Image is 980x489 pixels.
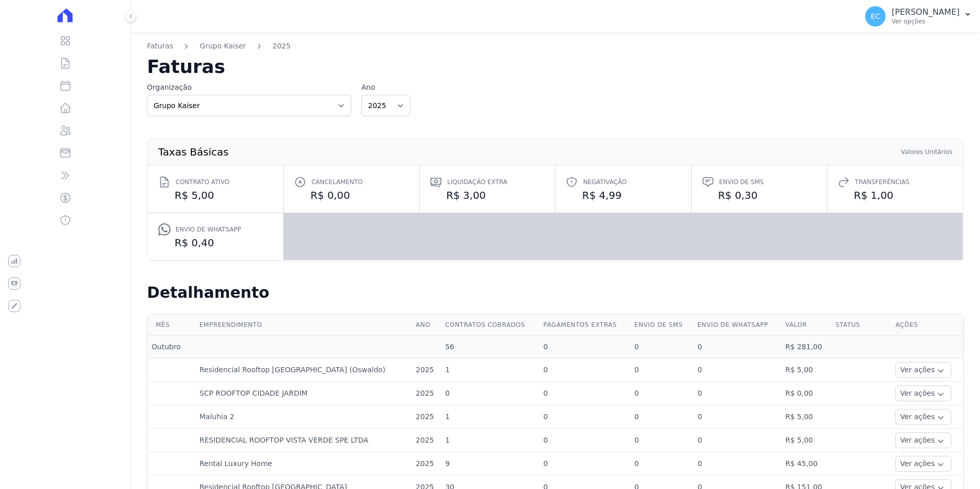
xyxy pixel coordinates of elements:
span: EC [871,13,880,20]
td: 0 [693,382,781,405]
td: 0 [540,429,630,452]
button: Ver ações [895,385,951,401]
td: SCP ROOFTOP CIDADE JARDIM [195,382,412,405]
label: Ano [361,82,410,93]
nav: Breadcrumb [147,41,964,58]
td: 0 [540,452,630,476]
span: Transferências [855,177,910,187]
th: Envio de Whatsapp [693,315,781,336]
h2: Faturas [147,58,964,76]
td: Rental Luxury Home [195,452,412,476]
td: 0 [441,382,539,405]
td: 0 [540,336,630,358]
td: R$ 5,00 [781,429,831,452]
td: 2025 [412,405,442,429]
td: Outubro [148,336,195,358]
dd: R$ 0,40 [158,236,273,250]
td: 0 [630,405,694,429]
td: 0 [540,382,630,405]
td: 0 [630,452,694,476]
td: 0 [693,336,781,358]
td: 56 [441,336,539,358]
td: R$ 5,00 [781,358,831,382]
td: Maluhia 2 [195,405,412,429]
th: Taxas Básicas [158,147,229,157]
a: Grupo Kaiser [200,41,246,52]
td: 0 [693,405,781,429]
th: Valor [781,315,831,336]
td: R$ 281,00 [781,336,831,358]
td: R$ 45,00 [781,452,831,476]
td: 0 [693,452,781,476]
span: Envio de SMS [719,177,764,187]
button: Ver ações [895,362,951,378]
p: [PERSON_NAME] [892,7,960,17]
td: 0 [630,429,694,452]
span: Negativação [583,177,626,187]
label: Organização [147,82,351,93]
dd: R$ 0,30 [702,188,817,202]
td: 0 [630,358,694,382]
td: 1 [441,358,539,382]
td: 0 [693,429,781,452]
span: Envio de Whatsapp [176,224,241,235]
td: R$ 0,00 [781,382,831,405]
h2: Detalhamento [147,284,964,302]
td: 2025 [412,429,442,452]
td: R$ 5,00 [781,405,831,429]
button: Ver ações [895,432,951,448]
td: 0 [693,358,781,382]
p: Ver opções [892,17,960,25]
button: EC [PERSON_NAME] Ver opções [857,2,980,31]
th: Contratos cobrados [441,315,539,336]
td: RESIDENCIAL ROOFTOP VISTA VERDE SPE LTDA [195,429,412,452]
td: 2025 [412,382,442,405]
th: Pagamentos extras [540,315,630,336]
th: Status [831,315,892,336]
th: Ano [412,315,442,336]
td: 1 [441,429,539,452]
button: Ver ações [895,409,951,425]
th: Ações [891,315,963,336]
dd: R$ 3,00 [430,188,545,202]
span: Liquidação extra [447,177,507,187]
td: Residencial Rooftop [GEOGRAPHIC_DATA] (Oswaldo) [195,358,412,382]
a: Faturas [147,41,173,52]
a: 2025 [273,41,291,52]
th: Valores Unitários [900,147,953,157]
td: 9 [441,452,539,476]
td: 0 [540,358,630,382]
dd: R$ 5,00 [158,188,273,202]
td: 0 [540,405,630,429]
td: 1 [441,405,539,429]
span: Contrato ativo [176,177,229,187]
td: 2025 [412,452,442,476]
th: Mês [148,315,195,336]
dd: R$ 1,00 [838,188,952,202]
button: Ver ações [895,456,951,472]
td: 0 [630,382,694,405]
span: Cancelamento [311,177,362,187]
td: 0 [630,336,694,358]
dd: R$ 0,00 [294,188,409,202]
td: 2025 [412,358,442,382]
th: Empreendimento [195,315,412,336]
dd: R$ 4,99 [566,188,680,202]
th: Envio de SMS [630,315,694,336]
